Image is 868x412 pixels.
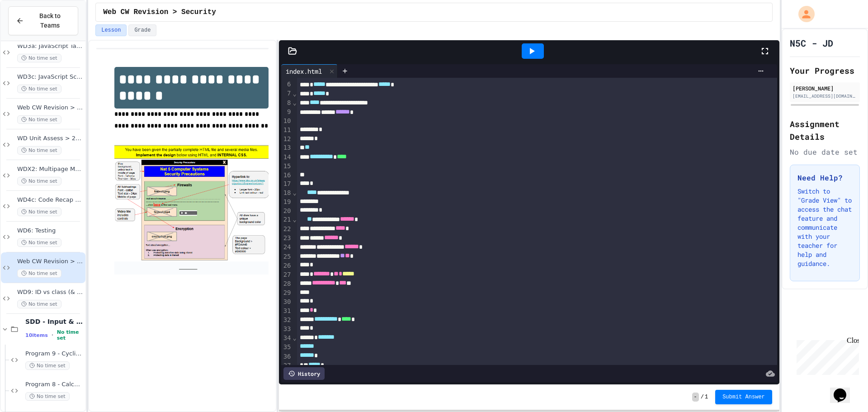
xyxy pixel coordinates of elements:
[790,147,860,157] div: No due date set
[715,390,772,404] button: Submit Answer
[17,43,84,50] span: WD3a: JavaScript Task 1
[281,307,292,316] div: 31
[95,24,127,36] button: Lesson
[281,162,292,171] div: 15
[281,207,292,216] div: 20
[281,243,292,252] div: 24
[830,376,859,403] iframe: chat widget
[292,216,297,223] span: Fold line
[281,343,292,352] div: 35
[17,146,61,155] span: No time set
[281,80,292,89] div: 6
[17,258,84,265] span: Web CW Revision > Security
[17,208,61,216] span: No time set
[281,153,292,162] div: 14
[29,11,71,30] span: Back to Teams
[281,334,292,343] div: 34
[692,393,699,402] span: -
[281,135,292,144] div: 12
[722,393,765,401] span: Submit Answer
[283,367,325,380] div: History
[17,135,84,142] span: WD Unit Assess > 2024/25 SQA Assignment
[281,108,292,117] div: 9
[281,171,292,180] div: 16
[25,332,48,338] span: 10 items
[17,73,84,81] span: WD3c: JavaScript Scholar Example
[17,196,84,204] span: WD4c: Code Recap > Copyright Designs & Patents Act
[292,334,297,341] span: Fold line
[17,300,61,308] span: No time set
[17,85,61,93] span: No time set
[17,104,84,112] span: Web CW Revision > Environmental Impact
[281,252,292,261] div: 25
[292,189,297,196] span: Fold line
[281,261,292,270] div: 26
[281,225,292,234] div: 22
[281,215,292,224] div: 21
[17,166,84,173] span: WDX2: Multipage Movie Franchise
[281,189,292,198] div: 18
[281,180,292,189] div: 17
[281,325,292,334] div: 33
[790,64,860,77] h2: Your Progress
[17,238,61,247] span: No time set
[17,177,61,185] span: No time set
[797,187,852,268] p: Switch to "Grade View" to access the chat feature and communicate with your teacher for help and ...
[793,93,857,99] div: [EMAIL_ADDRESS][DOMAIN_NAME][PERSON_NAME]
[797,172,852,183] h3: Need Help?
[281,234,292,243] div: 23
[25,350,84,358] span: Program 9 - Cycling speed
[281,298,292,307] div: 30
[281,279,292,289] div: 28
[281,316,292,325] div: 32
[793,336,859,375] iframe: chat widget
[17,54,61,62] span: No time set
[281,361,292,370] div: 37
[789,4,817,24] div: My Account
[790,37,833,49] h1: N5C - JD
[103,7,216,18] span: Web CW Revision > Security
[281,117,292,126] div: 10
[17,115,61,124] span: No time set
[281,143,292,152] div: 13
[281,198,292,207] div: 19
[701,393,704,401] span: /
[281,270,292,279] div: 27
[25,361,70,370] span: No time set
[25,392,70,401] span: No time set
[281,66,326,76] div: index.html
[17,289,84,296] span: WD9: ID vs class (& addressing)
[57,329,84,341] span: No time set
[292,99,297,106] span: Fold line
[793,84,857,92] div: [PERSON_NAME]
[17,269,61,278] span: No time set
[128,24,156,36] button: Grade
[281,126,292,135] div: 11
[705,393,708,401] span: 1
[281,352,292,361] div: 36
[52,331,53,339] span: •
[17,227,84,235] span: WD6: Testing
[281,289,292,298] div: 29
[4,4,62,57] div: Chat with us now!Close
[8,6,78,35] button: Back to Teams
[292,90,297,97] span: Fold line
[25,317,84,326] span: SDD - Input & Output, simple calculations
[790,118,860,143] h2: Assignment Details
[281,99,292,108] div: 8
[25,381,84,388] span: Program 8 - Calculating the atomic weight of [MEDICAL_DATA] (alkanes)
[281,89,292,98] div: 7
[281,64,338,78] div: index.html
